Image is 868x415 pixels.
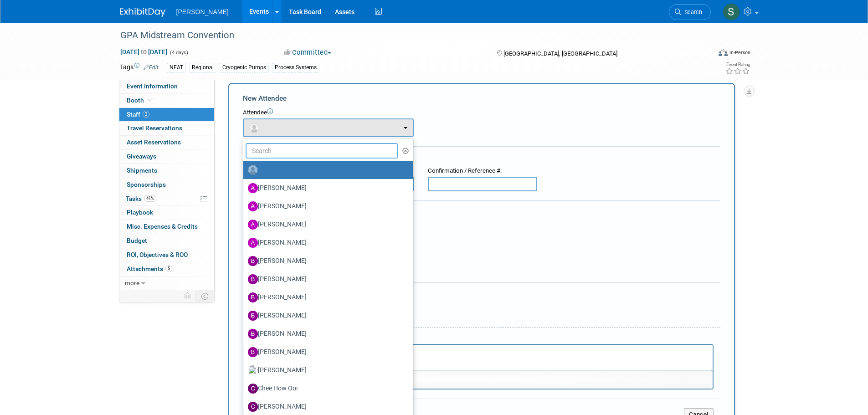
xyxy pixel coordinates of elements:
label: [PERSON_NAME] [248,272,404,287]
a: Playbook [119,206,214,220]
span: Shipments [127,167,157,174]
div: Misc. Attachments & Notes [243,289,720,298]
span: Tasks [126,195,156,202]
label: [PERSON_NAME] [248,199,404,214]
label: [PERSON_NAME] [248,290,404,305]
div: NEAT [167,63,186,72]
span: Event Information [127,82,178,90]
a: Misc. Expenses & Credits [119,220,214,234]
span: to [139,48,148,56]
a: Budget [119,234,214,248]
a: more [119,277,214,290]
img: C.jpg [248,384,258,394]
img: A.jpg [248,220,258,230]
div: New Attendee [243,93,720,103]
label: [PERSON_NAME] [248,217,404,232]
div: Event Rating [725,62,750,67]
span: 5 [165,265,172,272]
a: Giveaways [119,150,214,164]
span: Sponsorships [127,181,166,188]
span: Misc. Expenses & Credits [127,223,198,230]
img: B.jpg [248,311,258,321]
span: Attachments [127,265,172,272]
span: ROI, Objectives & ROO [127,251,188,258]
img: C.jpg [248,402,258,412]
button: Committed [281,48,335,57]
a: Attachments5 [119,262,214,276]
img: B.jpg [248,256,258,266]
span: 2 [143,111,149,118]
div: Cost: [243,208,720,217]
div: Attendee [243,108,720,117]
span: Playbook [127,209,153,216]
img: Unassigned-User-Icon.png [248,165,258,175]
label: [PERSON_NAME] [248,400,404,414]
td: Tags [120,62,159,73]
span: Budget [127,237,147,244]
input: Search [246,143,398,159]
img: Format-Inperson.png [719,49,728,56]
div: Process Systems [272,63,319,72]
img: Skye Tuinei [723,3,740,20]
div: Event Format [657,47,751,61]
a: Shipments [119,164,214,178]
img: B.jpg [248,292,258,302]
div: Cryogenic Pumps [220,63,269,72]
span: 41% [144,195,156,202]
span: [DATE] [DATE] [120,48,168,56]
a: Tasks41% [119,192,214,206]
td: Toggle Event Tabs [195,290,214,302]
span: [GEOGRAPHIC_DATA], [GEOGRAPHIC_DATA] [503,50,617,57]
div: Confirmation / Reference #: [428,167,537,175]
label: [PERSON_NAME] [248,181,404,195]
div: Notes [243,334,714,343]
span: Booth [127,97,154,104]
img: A.jpg [248,201,258,211]
img: B.jpg [248,274,258,284]
a: Staff2 [119,108,214,122]
img: B.jpg [248,347,258,357]
span: more [125,279,139,287]
div: GPA Midstream Convention [117,27,697,44]
label: [PERSON_NAME] [248,236,404,250]
a: Asset Reservations [119,136,214,149]
a: Search [669,4,711,20]
a: Booth [119,94,214,108]
a: ROI, Objectives & ROO [119,248,214,262]
label: [PERSON_NAME] [248,327,404,341]
img: A.jpg [248,183,258,193]
a: Sponsorships [119,178,214,192]
a: Edit [144,64,159,71]
td: Personalize Event Tab Strip [180,290,196,302]
label: Chee How Ooi [248,381,404,396]
span: Travel Reservations [127,124,182,132]
span: (4 days) [169,50,188,56]
label: [PERSON_NAME] [248,254,404,268]
label: [PERSON_NAME] [248,363,404,378]
span: Giveaways [127,153,156,160]
span: Search [681,9,702,15]
label: [PERSON_NAME] [248,345,404,359]
iframe: Rich Text Area [244,345,713,370]
div: Regional [189,63,216,72]
img: B.jpg [248,329,258,339]
a: Event Information [119,80,214,93]
div: Registration / Ticket Info (optional) [243,153,720,162]
label: [PERSON_NAME] [248,308,404,323]
a: Travel Reservations [119,122,214,135]
i: Booth reservation complete [148,97,153,102]
span: Staff [127,111,149,118]
div: In-Person [729,49,750,56]
span: [PERSON_NAME] [176,8,229,15]
span: Asset Reservations [127,138,181,146]
img: ExhibitDay [120,8,165,17]
img: A.jpg [248,238,258,248]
